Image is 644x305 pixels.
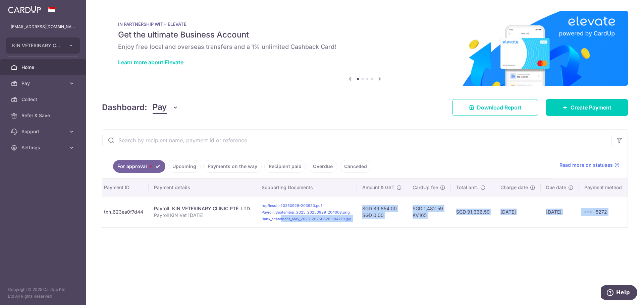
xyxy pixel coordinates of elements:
span: Support [21,128,66,135]
span: Amount & GST [362,184,394,191]
span: Total amt. [456,184,478,191]
iframe: Opens a widget where you can find more information [601,285,637,302]
th: Payment ID [99,179,149,196]
span: Read more on statuses [559,162,613,168]
h5: Get the ultimate Business Account [118,29,612,40]
img: CardUp [8,5,41,13]
div: Payroll. KIN VETERINARY CLINIC PTE. LTD. [154,205,251,212]
a: Create Payment [546,99,628,116]
td: SGD 89,854.00 SGD 0.00 [357,196,407,227]
p: IN PARTNERSHIP WITH ELEVATE [118,21,612,27]
span: Due date [546,184,566,191]
span: Pay [21,80,66,87]
span: Download Report [477,103,522,111]
img: Bank Card [581,208,594,216]
a: Download Report [452,99,538,116]
span: Collect [21,96,66,103]
span: CardUp fee [413,184,438,191]
a: Payments on the way [203,160,262,173]
span: 5272 [596,209,607,215]
th: Payment method [579,179,630,196]
td: SGD 1,482.59 KV165 [407,196,451,227]
a: Read more on statuses [559,162,620,168]
span: KIN VETERINARY CLINIC PTE. LTD. [12,42,62,49]
a: Upcoming [168,160,201,173]
td: SGD 91,336.59 [451,196,495,227]
button: KIN VETERINARY CLINIC PTE. LTD. [6,37,80,54]
a: For approval [113,160,165,173]
p: [EMAIL_ADDRESS][DOMAIN_NAME] [11,23,75,30]
td: [DATE] [495,196,541,227]
img: Renovation banner [102,11,628,86]
a: Cancelled [340,160,371,173]
td: [DATE] [541,196,579,227]
a: Learn more about Elevate [118,59,183,66]
h6: Enjoy free local and overseas transfers and a 1% unlimited Cashback Card! [118,43,612,51]
span: Settings [21,144,66,151]
span: Refer & Save [21,112,66,119]
span: Pay [153,101,167,114]
input: Search by recipient name, payment id or reference [102,130,611,151]
span: Charge date [500,184,528,191]
span: Create Payment [571,103,611,111]
a: Bank_Statement_May_2025-20250628-184219.jpg [262,217,352,221]
th: Payment details [149,179,256,196]
button: Pay [153,101,178,114]
th: Supporting Documents [256,179,357,196]
a: Recipient paid [264,160,306,173]
a: ropResult-20250929-203920.pdf [262,203,322,208]
h4: Dashboard: [102,101,147,113]
span: Home [21,64,66,71]
a: Overdue [309,160,337,173]
a: Payroll_September_2025-20250929-204008.png [262,210,350,215]
td: txn_623ea0f7d44 [99,196,149,227]
p: Payroll KIN Vet [DATE] [154,212,251,219]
